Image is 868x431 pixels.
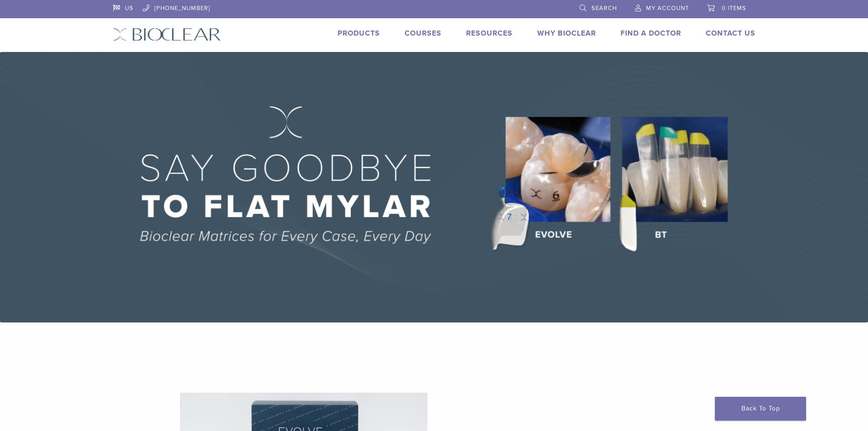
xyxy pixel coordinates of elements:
[537,29,596,38] a: Why Bioclear
[591,5,617,12] span: Search
[621,29,681,38] a: Find A Doctor
[405,29,442,38] a: Courses
[338,29,380,38] a: Products
[466,29,513,38] a: Resources
[715,397,806,421] a: Back To Top
[722,5,746,12] span: 0 items
[113,28,221,41] img: Bioclear
[646,5,689,12] span: My Account
[706,29,755,38] a: Contact Us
